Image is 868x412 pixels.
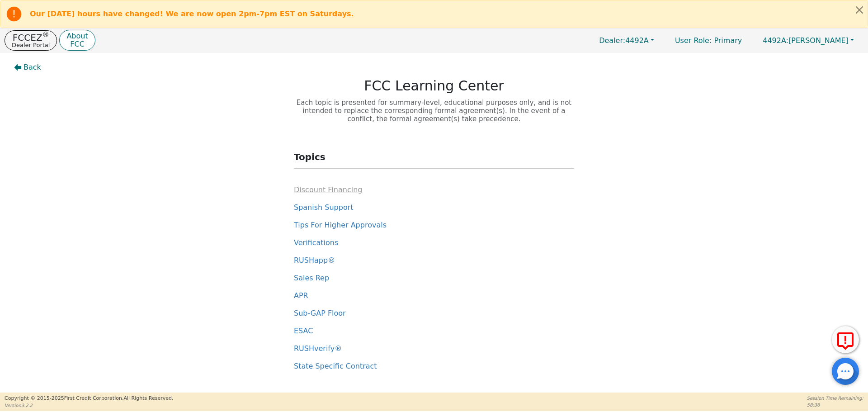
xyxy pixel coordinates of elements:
b: Our [DATE] hours have changed! We are now open 2pm-7pm EST on Saturdays. [30,9,354,18]
span: RUSHverify® [294,344,342,353]
button: 4492A:[PERSON_NAME] [753,33,863,47]
span: Tips For Higher Approvals [294,221,387,229]
p: About [66,33,88,40]
p: Session Time Remaining: [807,395,863,402]
span: 4492A: [763,36,788,45]
sup: ® [42,31,49,39]
p: FCC [66,41,88,48]
p: Copyright © 2015- 2025 First Credit Corporation. [5,395,173,403]
button: Back [7,57,48,78]
span: Verifications [294,238,338,247]
span: Discount Financing [294,185,362,194]
span: [PERSON_NAME] [763,36,849,45]
h2: FCC Learning Center [294,78,574,123]
span: State Specific Contract [294,362,377,370]
span: User Role : [675,36,712,45]
a: User Role: Primary [666,32,751,49]
p: Dealer Portal [12,42,50,48]
p: Topics [294,150,574,164]
span: Spanish Support [294,203,354,212]
button: Close alert [851,0,868,19]
button: FCCEZ®Dealer Portal [5,30,57,51]
span: Dealer: [599,36,625,45]
button: AboutFCC [59,30,95,51]
p: Version 3.2.2 [5,402,173,409]
span: Back [24,62,41,73]
p: 58:36 [807,402,863,408]
span: Sub-GAP Floor [294,309,346,317]
span: APR [294,291,308,300]
span: RUSHapp® [294,256,335,265]
span: Sales Rep [294,274,329,282]
span: All Rights Reserved. [123,395,173,401]
small: Each topic is presented for summary-level, educational purposes only, and is not intended to repl... [294,99,574,123]
button: Report Error to FCC [832,326,859,353]
span: ESAC [294,327,313,335]
button: Dealer:4492A [590,33,664,47]
p: Primary [666,32,751,49]
span: 4492A [599,36,649,45]
p: FCCEZ [12,33,50,42]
